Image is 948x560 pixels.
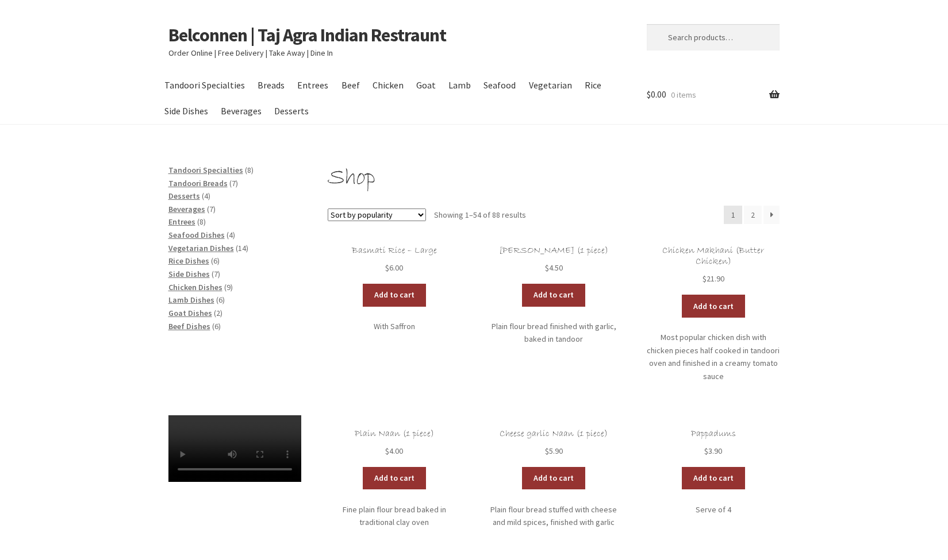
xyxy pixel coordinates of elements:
a: Pappadums $3.90 [647,428,780,458]
span: Tandoori Breads [168,178,228,188]
a: Chicken Dishes [168,282,222,292]
select: Shop order [328,208,426,221]
a: Breads [252,72,290,98]
p: Order Online | Free Delivery | Take Away | Dine In [168,47,620,60]
h2: Cheese garlic Naan (1 piece) [488,428,620,439]
a: Vegetarian [523,72,577,98]
a: Side Dishes [168,269,210,279]
a: Plain Naan (1 piece) $4.00 [328,428,460,458]
a: Add to cart: “Chicken Makhani (Butter Chicken)” [682,295,745,318]
span: 14 [238,243,246,253]
a: Belconnen | Taj Agra Indian Restraunt [168,24,446,47]
span: 9 [227,282,231,292]
a: Beverages [168,204,205,214]
span: $ [545,262,549,273]
p: Plain flour bread stuffed with cheese and mild spices, finished with garlic [488,503,620,529]
h2: [PERSON_NAME] (1 piece) [488,245,620,256]
span: $ [703,273,707,284]
p: Fine plain flour bread baked in traditional clay oven [328,503,460,529]
p: Plain flour bread finished with garlic, baked in tandoor [488,320,620,346]
span: $ [385,262,389,273]
span: 2 [216,308,220,318]
span: 8 [199,217,204,227]
a: Rice Dishes [168,256,209,266]
bdi: 4.50 [545,262,563,273]
a: Cheese garlic Naan (1 piece) $5.90 [488,428,620,458]
h2: Chicken Makhani (Butter Chicken) [647,245,780,268]
a: Add to cart: “Pappadums” [682,467,745,490]
nav: Primary Navigation [168,72,620,124]
p: Showing 1–54 of 88 results [434,206,526,224]
p: Most popular chicken dish with chicken pieces half cooked in tandoori oven and finished in a crea... [647,331,780,383]
a: Entrees [292,72,334,98]
h2: Basmati Rice – Large [328,245,460,256]
a: Chicken Makhani (Butter Chicken) $21.90 [647,245,780,285]
span: 4 [204,191,208,201]
span: 7 [209,204,213,214]
h2: Plain Naan (1 piece) [328,428,460,439]
a: Side Dishes [159,98,214,124]
a: Beverages [216,98,267,124]
bdi: 6.00 [385,262,403,273]
a: Vegetarian Dishes [168,243,234,253]
span: 7 [214,269,218,279]
span: $ [545,446,549,456]
a: Basmati Rice – Large $6.00 [328,245,460,275]
a: Tandoori Specialties [159,72,251,98]
a: Beef Dishes [168,321,210,331]
a: Chicken [367,72,409,98]
span: 0.00 [647,88,666,100]
span: 7 [232,178,236,188]
a: Goat [410,72,441,98]
h2: Pappadums [647,428,780,439]
a: → [763,206,780,224]
nav: Product Pagination [724,206,780,224]
a: Lamb Dishes [168,295,214,305]
bdi: 5.90 [545,446,563,456]
bdi: 4.00 [385,446,403,456]
a: Seafood Dishes [168,230,225,240]
span: $ [647,88,651,100]
a: Rice [579,72,607,98]
a: Beef [336,72,365,98]
a: $0.00 0 items [647,72,780,117]
span: Goat Dishes [168,308,212,318]
a: Lamb [443,72,477,98]
span: 4 [229,230,233,240]
span: Page 1 [724,206,742,224]
span: 6 [218,295,222,305]
a: Add to cart: “Cheese garlic Naan (1 piece)” [522,467,585,490]
a: Tandoori Specialties [168,165,243,175]
a: Add to cart: “Garlic Naan (1 piece)” [522,284,585,307]
a: Desserts [269,98,314,124]
span: 6 [213,256,217,266]
span: $ [385,446,389,456]
a: Desserts [168,191,200,201]
p: With Saffron [328,320,460,333]
a: Add to cart: “Plain Naan (1 piece)” [363,467,426,490]
h1: Shop [328,164,780,193]
span: 0 items [671,90,696,100]
bdi: 21.90 [703,273,724,284]
a: Seafood [478,72,521,98]
a: Entrees [168,217,195,227]
a: [PERSON_NAME] (1 piece) $4.50 [488,245,620,275]
a: Page 2 [744,206,762,224]
span: 6 [214,321,218,331]
span: 8 [247,165,251,175]
p: Serve of 4 [647,503,780,516]
input: Search products… [647,24,780,51]
bdi: 3.90 [704,446,722,456]
span: $ [704,446,708,456]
